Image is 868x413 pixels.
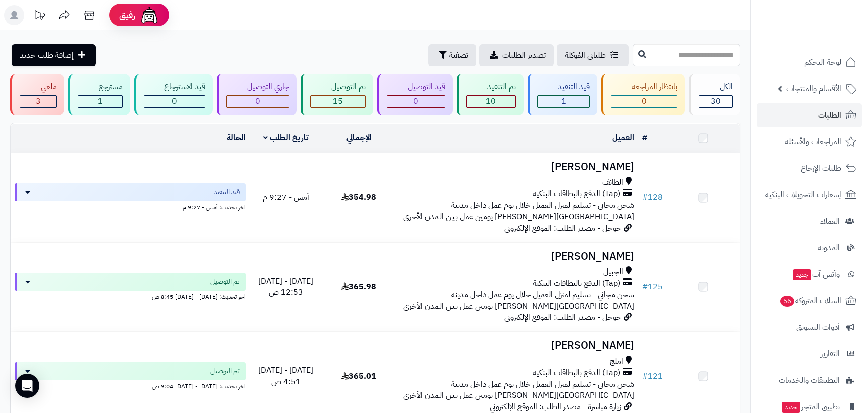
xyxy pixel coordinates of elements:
[611,81,677,93] div: بانتظار المراجعة
[387,81,445,93] div: قيد التوصيل
[467,96,515,107] div: 10
[642,132,647,144] a: #
[642,95,647,107] span: 0
[711,95,721,107] span: 30
[800,24,858,45] img: logo-2.png
[699,81,733,93] div: الكل
[502,49,546,61] span: تصدير الطلبات
[642,370,648,382] span: #
[820,214,840,228] span: العملاء
[818,241,840,255] span: المدونة
[801,161,841,175] span: طلبات الإرجاع
[533,278,620,289] span: (Tap) الدفع بالبطاقات البنكية
[144,81,206,93] div: قيد الاسترجاع
[172,95,177,107] span: 0
[792,267,840,281] span: وآتس آب
[333,95,343,107] span: 15
[793,269,811,280] span: جديد
[538,96,590,107] div: 1
[119,9,135,21] span: رفيق
[526,74,600,115] a: قيد التنفيذ 1
[757,368,862,392] a: التطبيقات والخدمات
[98,95,103,107] span: 1
[504,311,621,323] span: جوجل - مصدر الطلب: الموقع الإلكتروني
[642,281,663,293] a: #125
[757,315,862,339] a: أدوات التسويق
[610,356,623,367] span: املج
[341,370,376,382] span: 365.01
[533,188,620,200] span: (Tap) الدفع بالبطاقات البنكية
[757,103,862,127] a: الطلبات
[399,251,634,262] h3: [PERSON_NAME]
[78,81,123,93] div: مسترجع
[599,74,687,115] a: بانتظار المراجعة 0
[818,108,841,122] span: الطلبات
[20,96,56,107] div: 3
[311,96,365,107] div: 15
[757,262,862,286] a: وآتس آبجديد
[310,81,366,93] div: تم التوصيل
[612,132,634,144] a: العميل
[611,96,677,107] div: 0
[565,49,606,61] span: طلباتي المُوكلة
[533,367,620,379] span: (Tap) الدفع بالبطاقات البنكية
[403,289,634,312] span: شحن مجاني - تسليم لمنزل العميل خلال يوم عمل داخل مدينة [GEOGRAPHIC_DATA][PERSON_NAME] يومين عمل ب...
[449,49,468,61] span: تصفية
[144,96,205,107] div: 0
[258,364,313,388] span: [DATE] - [DATE] 4:51 ص
[403,199,634,223] span: شحن مجاني - تسليم لمنزل العميل خلال يوم عمل داخل مدينة [GEOGRAPHIC_DATA][PERSON_NAME] يومين عمل ب...
[263,132,309,144] a: تاريخ الطلب
[504,222,621,234] span: جوجل - مصدر الطلب: الموقع الإلكتروني
[486,95,496,107] span: 10
[782,402,800,413] span: جديد
[36,95,41,107] span: 3
[341,191,376,203] span: 354.98
[757,50,862,74] a: لوحة التحكم
[227,96,289,107] div: 0
[537,81,590,93] div: قيد التنفيذ
[765,188,841,202] span: إشعارات التحويلات البنكية
[258,275,313,299] span: [DATE] - [DATE] 12:53 ص
[821,347,840,361] span: التقارير
[375,74,455,115] a: قيد التوصيل 0
[757,236,862,260] a: المدونة
[226,81,289,93] div: جاري التوصيل
[387,96,445,107] div: 0
[780,296,795,307] span: 56
[757,183,862,207] a: إشعارات التحويلات البنكية
[642,191,648,203] span: #
[15,291,246,301] div: اخر تحديث: [DATE] - [DATE] 8:45 ص
[479,44,554,66] a: تصدير الطلبات
[785,135,841,149] span: المراجعات والأسئلة
[804,55,841,69] span: لوحة التحكم
[341,281,376,293] span: 365.98
[757,209,862,233] a: العملاء
[403,378,634,402] span: شحن مجاني - تسليم لمنزل العميل خلال يوم عمل داخل مدينة [GEOGRAPHIC_DATA][PERSON_NAME] يومين عمل ب...
[642,370,663,382] a: #121
[20,49,74,61] span: إضافة طلب جديد
[132,74,215,115] a: قيد الاسترجاع 0
[15,374,39,398] div: Open Intercom Messenger
[757,156,862,180] a: طلبات الإرجاع
[210,277,240,287] span: تم التوصيل
[78,96,122,107] div: 1
[796,320,840,334] span: أدوات التسويق
[642,191,663,203] a: #128
[757,342,862,366] a: التقارير
[299,74,375,115] a: تم التوصيل 15
[557,44,629,66] a: طلباتي المُوكلة
[210,366,240,376] span: تم التوصيل
[779,373,840,387] span: التطبيقات والخدمات
[786,82,841,96] span: الأقسام والمنتجات
[561,95,566,107] span: 1
[20,81,57,93] div: ملغي
[263,191,309,203] span: أمس - 9:27 م
[15,380,246,391] div: اخر تحديث: [DATE] - [DATE] 9:04 ص
[490,401,621,413] span: زيارة مباشرة - مصدر الطلب: الموقع الإلكتروني
[346,132,372,144] a: الإجمالي
[642,281,648,293] span: #
[12,44,96,66] a: إضافة طلب جديد
[779,294,841,308] span: السلات المتروكة
[757,289,862,313] a: السلات المتروكة56
[399,161,634,173] h3: [PERSON_NAME]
